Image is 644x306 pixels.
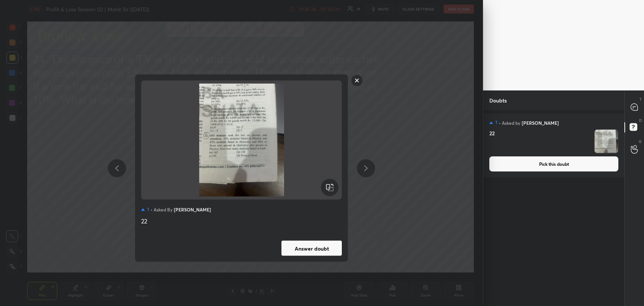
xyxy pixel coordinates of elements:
p: T [639,96,642,102]
h5: [PERSON_NAME] [522,119,559,126]
p: G [639,139,642,144]
h5: • Asked by [151,206,172,214]
button: Pick this doubt [489,156,618,171]
button: Answer doubt [281,241,342,256]
div: grid [483,110,624,306]
h5: • Asked by [499,119,520,126]
img: 1759496287NKKU5H.jpeg [150,84,333,197]
p: Doubts [483,90,513,110]
div: 22 [141,217,342,226]
img: 1759496287NKKU5H.jpeg [595,130,618,153]
h5: 1 [147,206,149,212]
p: D [639,118,642,123]
h5: [PERSON_NAME] [174,206,211,214]
h4: 22 [489,129,591,153]
h5: 1 [495,119,497,125]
